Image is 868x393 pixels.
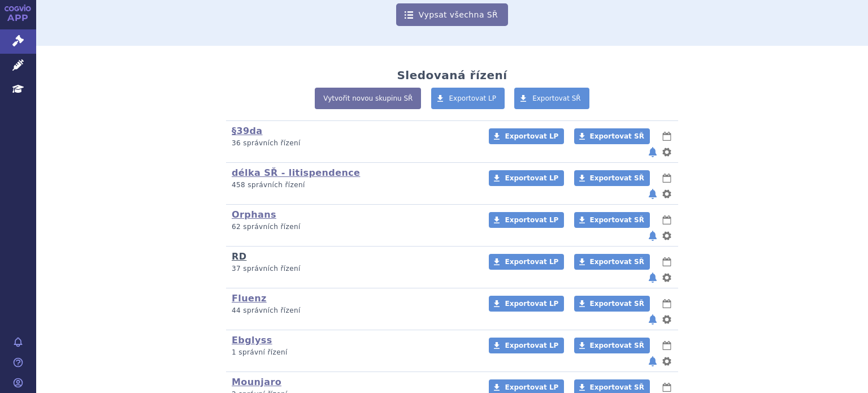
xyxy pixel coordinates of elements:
span: Exportovat LP [449,94,497,102]
span: Exportovat LP [505,216,558,224]
button: notifikace [647,145,658,159]
button: nastavení [661,271,672,284]
a: Mounjaro [232,377,281,387]
a: Exportovat LP [431,88,505,109]
p: 62 správních řízení [232,222,474,232]
span: Exportovat SŘ [590,383,644,391]
a: Vypsat všechna SŘ [396,3,508,26]
span: Exportovat LP [505,383,558,391]
a: Exportovat SŘ [514,88,589,109]
button: nastavení [661,187,672,201]
span: Exportovat LP [505,300,558,308]
button: notifikace [647,187,658,201]
a: Exportovat LP [489,338,564,353]
a: Exportovat LP [489,212,564,228]
span: Exportovat SŘ [590,132,644,140]
span: Exportovat SŘ [590,342,644,349]
span: Exportovat SŘ [590,258,644,266]
button: nastavení [661,313,672,326]
a: Exportovat LP [489,128,564,144]
button: notifikace [647,271,658,284]
a: Exportovat LP [489,170,564,186]
a: §39da [232,126,263,136]
a: Exportovat LP [489,254,564,270]
button: lhůty [661,255,672,269]
button: nastavení [661,145,672,159]
span: Exportovat SŘ [590,300,644,308]
a: Exportovat SŘ [574,128,650,144]
a: RD [232,251,246,262]
button: lhůty [661,297,672,310]
button: lhůty [661,171,672,185]
a: Exportovat SŘ [574,296,650,312]
button: lhůty [661,339,672,352]
a: Exportovat LP [489,296,564,312]
p: 36 správních řízení [232,139,474,148]
span: Exportovat SŘ [590,216,644,224]
span: Exportovat LP [505,174,558,182]
span: Exportovat SŘ [590,174,644,182]
span: Exportovat LP [505,258,558,266]
a: Exportovat SŘ [574,170,650,186]
a: Ebglyss [232,335,272,346]
span: Exportovat SŘ [532,94,581,102]
a: Exportovat SŘ [574,254,650,270]
span: Exportovat LP [505,342,558,349]
h2: Sledovaná řízení [397,68,507,82]
button: lhůty [661,129,672,143]
button: notifikace [647,229,658,243]
span: Exportovat LP [505,132,558,140]
p: 37 správních řízení [232,264,474,274]
button: nastavení [661,355,672,368]
a: Exportovat SŘ [574,212,650,228]
a: Orphans [232,209,276,220]
button: notifikace [647,355,658,368]
button: nastavení [661,229,672,243]
p: 1 správní řízení [232,348,474,357]
a: Vytvořit novou skupinu SŘ [315,88,421,109]
a: Fluenz [232,293,267,304]
a: Exportovat SŘ [574,338,650,353]
button: lhůty [661,213,672,227]
a: délka SŘ - litispendence [232,167,360,178]
p: 458 správních řízení [232,180,474,190]
p: 44 správních řízení [232,306,474,316]
button: notifikace [647,313,658,326]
